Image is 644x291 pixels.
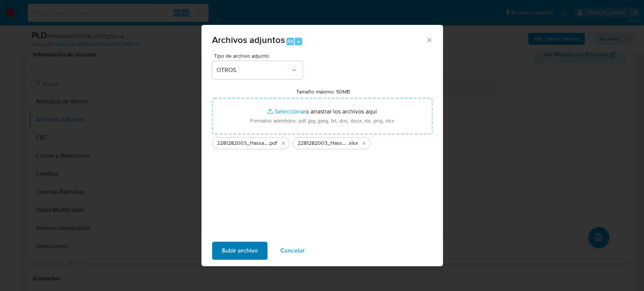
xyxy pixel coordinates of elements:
[279,139,288,148] button: Eliminar 2281282003_Hassan Hernandez_Julio2025.pdf
[360,139,369,148] button: Eliminar 2281282003_Hassan Hernandez_Julio2025.xlsx
[280,242,305,259] span: Cancelar
[217,66,290,74] span: OTROS
[296,88,350,95] label: Tamaño máximo: 50MB
[348,139,358,147] span: .xlsx
[212,134,432,149] ul: Archivos seleccionados
[212,242,267,260] button: Subir archivo
[222,242,258,259] span: Subir archivo
[298,139,348,147] span: 2281282003_Hassan Hernandez_Julio2025
[212,61,303,79] button: OTROS
[269,139,277,147] span: .pdf
[287,38,293,45] span: Alt
[214,53,304,58] span: Tipo de archivo adjunto
[271,242,315,260] button: Cancelar
[217,139,269,147] span: 2281282003_Hassan Hernandez_Julio2025
[297,38,300,45] span: a
[426,36,432,43] button: Cerrar
[212,33,285,46] span: Archivos adjuntos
